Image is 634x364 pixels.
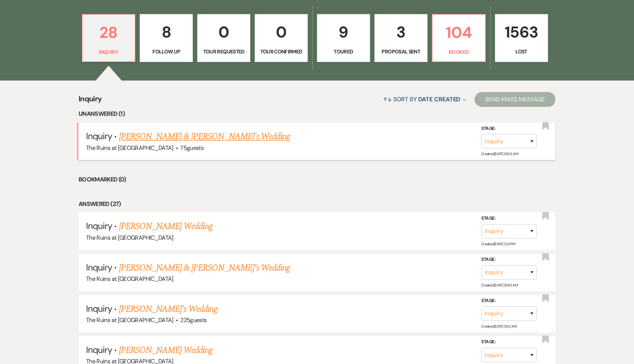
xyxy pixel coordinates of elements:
[322,20,365,45] p: 9
[475,92,555,107] button: Send Mass Message
[437,48,481,56] p: Booked
[481,297,537,305] label: Stage:
[86,144,174,152] span: The Ruins at [GEOGRAPHIC_DATA]
[140,14,193,62] a: 8Follow Up
[119,130,290,143] a: [PERSON_NAME] & [PERSON_NAME]'s Wedding
[82,14,136,62] a: 28Inquiry
[481,214,537,223] label: Stage:
[119,220,213,233] a: [PERSON_NAME] Wedding
[180,316,207,324] span: 225 guests
[119,344,213,357] a: [PERSON_NAME] Wedding
[87,20,131,45] p: 28
[379,20,423,45] p: 3
[379,47,423,56] p: Proposal Sent
[260,20,303,45] p: 0
[79,175,555,184] li: Bookmarked (0)
[495,14,548,62] a: 1563Lost
[86,262,112,273] span: Inquiry
[481,241,515,246] span: Created: [DATE] 1:21 PM
[322,47,365,56] p: Toured
[317,14,370,62] a: 9Toured
[500,47,543,56] p: Lost
[260,47,303,56] p: Tour Confirmed
[481,256,537,264] label: Stage:
[383,95,392,103] span: ↑↓
[418,95,460,103] span: Date Created
[481,283,518,288] span: Created: [DATE] 9:43 AM
[86,130,112,142] span: Inquiry
[380,89,469,109] button: Sort By Date Created
[374,14,427,62] a: 3Proposal Sent
[202,47,245,56] p: Tour Requested
[481,338,537,346] label: Stage:
[145,47,188,56] p: Follow Up
[500,20,543,45] p: 1563
[432,14,486,62] a: 104Booked
[86,316,174,324] span: The Ruins at [GEOGRAPHIC_DATA]
[119,302,218,316] a: [PERSON_NAME]'s Wedding
[481,151,518,156] span: Created: [DATE] 9:03 AM
[86,303,112,314] span: Inquiry
[86,220,112,232] span: Inquiry
[197,14,250,62] a: 0Tour Requested
[86,275,174,283] span: The Ruins at [GEOGRAPHIC_DATA]
[481,324,516,329] span: Created: [DATE] 9:12 AM
[79,109,555,119] li: Unanswered (1)
[79,93,102,109] span: Inquiry
[145,20,188,45] p: 8
[119,261,290,275] a: [PERSON_NAME] & [PERSON_NAME]'s Wedding
[481,124,537,132] label: Stage:
[86,344,112,355] span: Inquiry
[79,199,555,209] li: Answered (27)
[87,48,131,56] p: Inquiry
[86,234,174,242] span: The Ruins at [GEOGRAPHIC_DATA]
[255,14,308,62] a: 0Tour Confirmed
[202,20,245,45] p: 0
[180,144,204,152] span: 75 guests
[437,20,481,45] p: 104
